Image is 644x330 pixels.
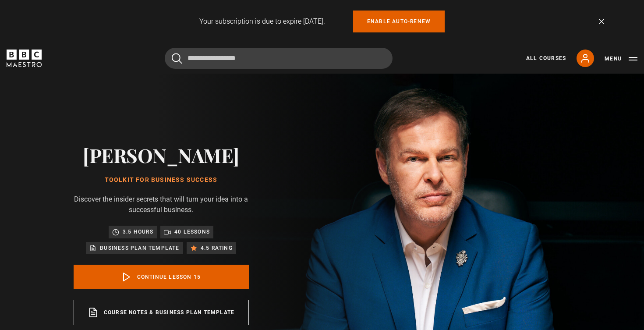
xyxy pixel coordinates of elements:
[353,11,445,32] a: Enable auto-renew
[74,300,249,325] a: Course notes & Business plan template
[74,177,249,184] h1: Toolkit for Business Success
[123,227,153,236] p: 3.5 hours
[605,54,637,63] button: Toggle navigation
[526,54,566,62] a: All Courses
[201,244,233,252] p: 4.5 rating
[174,227,210,236] p: 40 lessons
[74,144,249,166] h2: [PERSON_NAME]
[100,244,179,252] p: Business plan template
[7,50,42,67] svg: BBC Maestro
[199,16,325,27] p: Your subscription is due to expire [DATE].
[165,48,393,69] input: Search
[74,194,249,215] p: Discover the insider secrets that will turn your idea into a successful business.
[74,265,249,289] a: Continue lesson 15
[172,53,182,64] button: Submit the search query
